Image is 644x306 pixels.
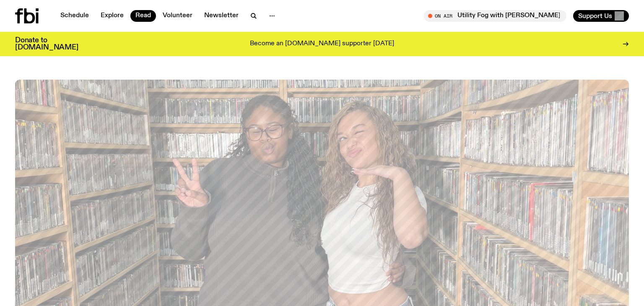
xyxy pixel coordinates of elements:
[130,10,156,22] a: Read
[158,10,197,22] a: Volunteer
[96,10,129,22] a: Explore
[424,10,566,22] button: On AirUtility Fog with [PERSON_NAME]
[55,10,94,22] a: Schedule
[573,10,629,22] button: Support Us
[578,12,612,20] span: Support Us
[433,13,562,19] span: Tune in live
[250,40,394,48] p: Become an [DOMAIN_NAME] supporter [DATE]
[199,10,244,22] a: Newsletter
[15,37,78,51] h3: Donate to [DOMAIN_NAME]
